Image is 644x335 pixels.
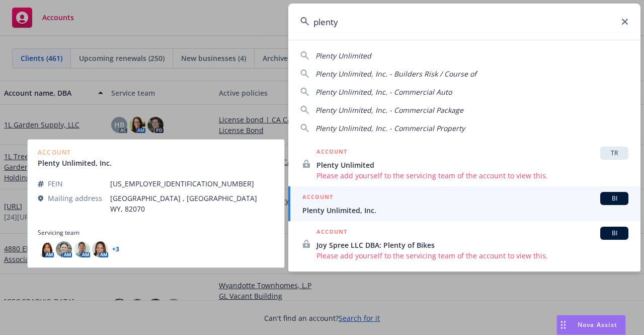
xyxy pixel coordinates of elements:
[302,192,333,204] h5: ACCOUNT
[316,250,628,261] span: Please add yourself to the servicing team of the account to view this.
[315,87,452,97] span: Plenty Unlimited, Inc. - Commercial Auto
[288,186,640,221] a: ACCOUNTBIPlenty Unlimited, Inc.
[315,123,465,133] span: Plenty Unlimited, Inc. - Commercial Property
[315,105,463,115] span: Plenty Unlimited, Inc. - Commercial Package
[557,315,570,334] div: Drag to move
[288,4,640,40] input: Search...
[316,227,347,239] h5: ACCOUNT
[316,160,628,170] span: Plenty Unlimited
[315,51,371,60] span: Plenty Unlimited
[604,229,624,238] span: BI
[316,147,347,159] h5: ACCOUNT
[302,205,628,216] span: Plenty Unlimited, Inc.
[604,149,624,158] span: TR
[288,141,640,186] a: ACCOUNTTRPlenty UnlimitedPlease add yourself to the servicing team of the account to view this.
[288,221,640,266] a: ACCOUNTBIJoy Spree LLC DBA: Plenty of BikesPlease add yourself to the servicing team of the accou...
[604,194,624,203] span: BI
[315,69,476,79] span: Plenty Unlimited, Inc. - Builders Risk / Course of
[316,170,628,181] span: Please add yourself to the servicing team of the account to view this.
[556,315,626,335] button: Nova Assist
[578,320,617,329] span: Nova Assist
[316,240,628,250] span: Joy Spree LLC DBA: Plenty of Bikes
